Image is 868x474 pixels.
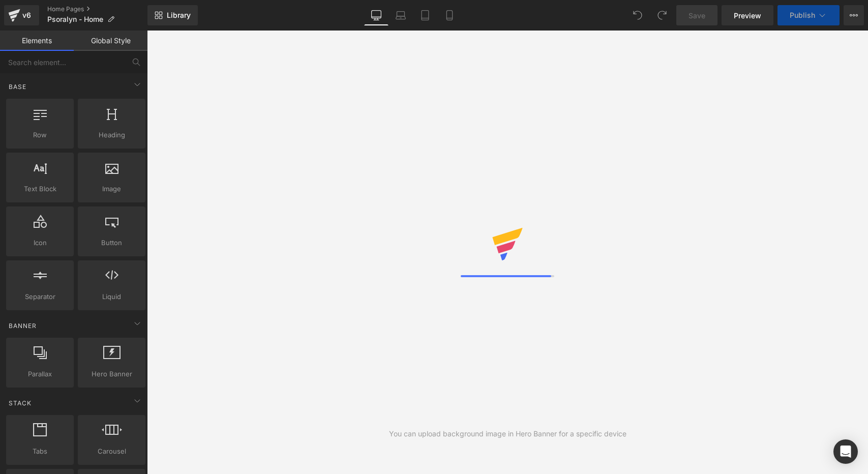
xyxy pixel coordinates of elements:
span: Save [689,10,705,21]
a: Mobile [437,5,462,25]
a: New Library [147,5,198,25]
span: Carousel [81,446,142,457]
span: Liquid [81,291,142,302]
a: Tablet [413,5,437,25]
div: Open Intercom Messenger [833,439,858,464]
span: Psoralyn - Home [47,15,103,23]
span: Publish [790,11,815,19]
button: More [844,5,864,25]
span: Icon [9,238,71,248]
a: Home Pages [47,5,147,13]
div: You can upload background image in Hero Banner for a specific device [389,428,626,439]
span: Banner [8,321,38,331]
span: Hero Banner [81,369,142,379]
span: Base [8,82,27,92]
span: Separator [9,291,71,302]
span: Image [81,184,142,194]
div: v6 [20,9,33,22]
span: Parallax [9,369,71,379]
a: v6 [4,5,39,25]
span: Row [9,130,71,140]
span: Tabs [9,446,71,457]
a: Desktop [364,5,388,25]
span: Stack [8,398,33,408]
a: Global Style [74,31,147,51]
a: Laptop [388,5,413,25]
span: Preview [734,10,761,21]
a: Preview [722,5,773,25]
span: Library [167,11,191,20]
button: Publish [777,5,840,25]
button: Undo [627,5,648,25]
button: Redo [652,5,672,25]
span: Heading [81,130,142,140]
span: Button [81,238,142,248]
span: Text Block [9,184,71,194]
